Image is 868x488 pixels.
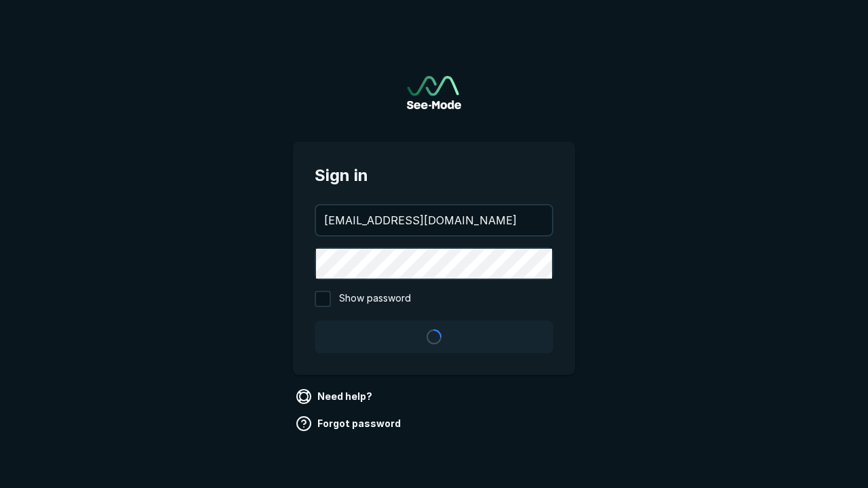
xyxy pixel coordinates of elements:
a: Need help? [293,386,378,407]
span: Sign in [315,163,553,188]
img: See-Mode Logo [407,76,461,109]
a: Forgot password [293,413,406,434]
a: Go to sign in [407,76,461,109]
span: Show password [339,291,411,307]
input: your@email.com [316,205,552,235]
